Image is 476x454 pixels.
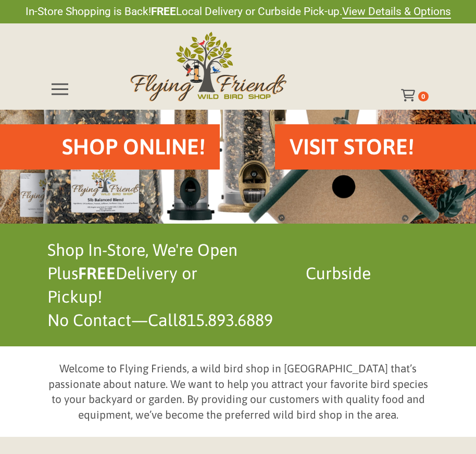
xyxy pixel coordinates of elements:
[290,132,414,162] h2: VISIT STORE!
[47,76,72,101] div: Toggle Off Canvas Content
[26,4,451,19] span: In-Store Shopping is Back! Local Delivery or Curbside Pick-up.
[401,89,418,101] div: Toggle Off Canvas Content
[178,310,273,330] a: 815.893.6889
[47,361,428,422] div: Welcome to Flying Friends, a wild bird shop in [GEOGRAPHIC_DATA] that’s passionate about nature. ...
[421,93,425,100] span: 0
[342,5,451,19] a: View Details & Options
[47,238,428,332] p: Shop In-Store, We're Open Plus Delivery or Curbside Pickup! No Contact—Call
[62,132,205,162] h2: Shop Online!
[78,264,116,283] strong: FREE
[151,5,176,18] strong: FREE
[130,32,286,101] img: Flying Friends Wild Bird Shop Logo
